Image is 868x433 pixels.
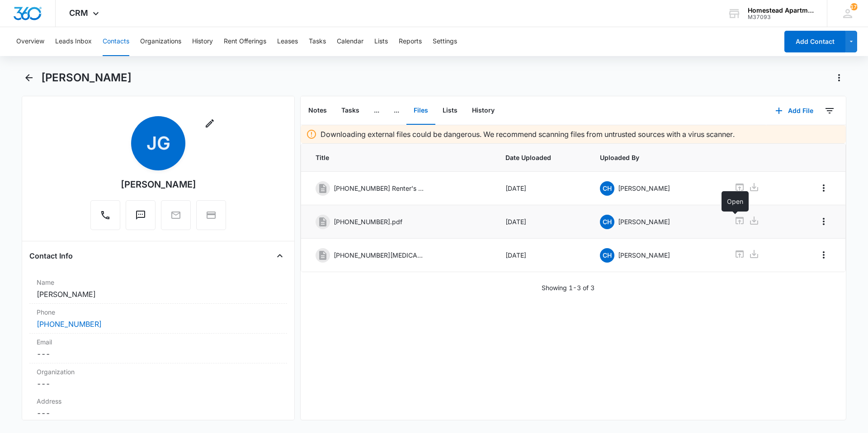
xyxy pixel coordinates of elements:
[495,205,590,239] td: [DATE]
[37,337,280,347] label: Email
[192,27,213,56] button: History
[822,104,837,118] button: Filters
[16,27,44,56] button: Overview
[103,27,129,56] button: Contacts
[37,408,280,419] dd: ---
[433,27,457,56] button: Settings
[850,3,858,10] span: 175
[784,31,845,52] button: Add Contact
[850,3,858,10] div: notifications count
[277,27,298,56] button: Leases
[22,71,36,85] button: Back
[399,27,422,56] button: Reports
[69,8,88,18] span: CRM
[29,304,287,334] div: Phone[PHONE_NUMBER]
[334,217,402,226] p: [PHONE_NUMBER].pdf
[309,27,326,56] button: Tasks
[301,97,334,125] button: Notes
[722,191,749,212] div: Open
[600,153,712,162] span: Uploaded By
[37,278,280,287] label: Name
[334,97,367,125] button: Tasks
[90,214,120,222] a: Call
[748,7,814,14] div: account name
[121,178,196,191] div: [PERSON_NAME]
[816,214,831,229] button: Overflow Menu
[618,184,670,193] p: [PERSON_NAME]
[29,250,73,261] h4: Contact Info
[600,215,614,229] span: CH
[321,129,735,140] p: Downloading external files could be dangerous. We recommend scanning files from untrusted sources...
[600,248,614,263] span: CH
[41,71,132,85] h1: [PERSON_NAME]
[495,172,590,205] td: [DATE]
[505,153,579,162] span: Date Uploaded
[387,97,406,125] button: ...
[273,249,287,263] button: Close
[374,27,388,56] button: Lists
[131,116,185,170] span: JG
[37,348,280,359] dd: ---
[37,396,280,406] label: Address
[816,248,831,262] button: Overflow Menu
[435,97,465,125] button: Lists
[618,250,670,260] p: [PERSON_NAME]
[224,27,266,56] button: Rent Offerings
[29,334,287,363] div: Email---
[766,100,822,122] button: Add File
[465,97,502,125] button: History
[600,181,614,196] span: CH
[816,181,831,195] button: Overflow Menu
[748,14,814,20] div: account id
[126,214,156,222] a: Text
[334,184,424,193] p: [PHONE_NUMBER] Renter's Insurance.pdf
[832,71,846,85] button: Actions
[140,27,181,56] button: Organizations
[37,289,280,300] dd: [PERSON_NAME]
[367,97,387,125] button: ...
[337,27,363,56] button: Calendar
[29,393,287,423] div: Address---
[316,153,484,162] span: Title
[37,319,102,329] a: [PHONE_NUMBER]
[406,97,435,125] button: Files
[37,367,280,377] label: Organization
[29,274,287,304] div: Name[PERSON_NAME]
[542,283,594,292] p: Showing 1-3 of 3
[37,307,280,317] label: Phone
[495,239,590,272] td: [DATE]
[126,200,156,230] button: Text
[334,250,424,260] p: [PHONE_NUMBER][MEDICAL_DATA] Addendum.pdf
[29,363,287,393] div: Organization---
[618,217,670,226] p: [PERSON_NAME]
[90,200,120,230] button: Call
[55,27,92,56] button: Leads Inbox
[37,378,280,389] dd: ---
